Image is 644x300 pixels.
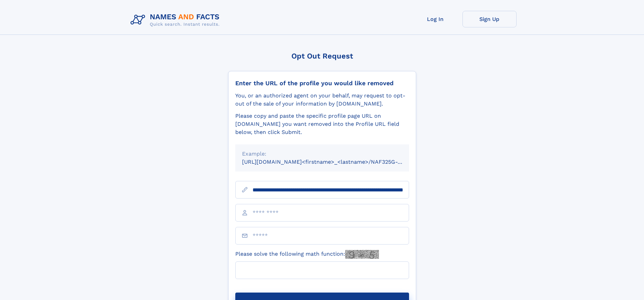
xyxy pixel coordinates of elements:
[235,250,379,259] label: Please solve the following math function:
[242,150,402,158] div: Example:
[242,159,422,165] small: [URL][DOMAIN_NAME]<firstname>_<lastname>/NAF325G-xxxxxxxx
[235,112,409,136] div: Please copy and paste the specific profile page URL on [DOMAIN_NAME] you want removed into the Pr...
[228,52,416,60] div: Opt Out Request
[235,79,409,87] div: Enter the URL of the profile you would like removed
[408,11,462,27] a: Log In
[462,11,517,27] a: Sign Up
[235,92,409,108] div: You, or an authorized agent on your behalf, may request to opt-out of the sale of your informatio...
[128,11,225,29] img: Logo Names and Facts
